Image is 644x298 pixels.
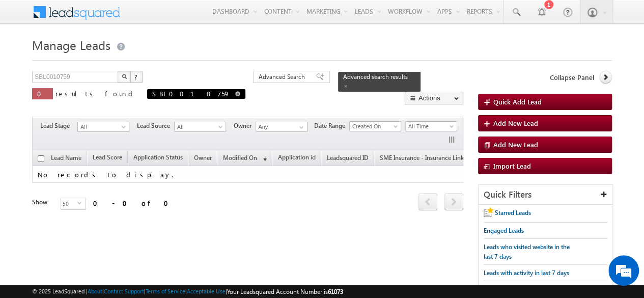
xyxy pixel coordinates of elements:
[328,288,343,295] span: 61073
[418,193,437,210] span: prev
[405,92,463,104] button: Actions
[61,198,77,209] span: 50
[40,121,77,130] span: Lead Stage
[187,288,226,294] a: Acceptable Use
[227,288,343,295] span: Your Leadsquared Account Number is
[550,73,594,82] span: Collapse Panel
[77,201,86,205] span: select
[88,288,102,294] a: About
[37,89,48,98] span: 0
[146,288,185,294] a: Terms of Service
[46,152,87,166] a: Lead Name
[32,166,567,183] td: No records to display.
[32,37,110,53] span: Manage Leads
[493,140,538,149] span: Add New Lead
[484,227,524,234] span: Engaged Leads
[93,197,175,209] div: 0 - 0 of 0
[314,121,349,130] span: Date Range
[479,185,612,205] div: Quick Filters
[93,153,122,161] span: Lead Score
[218,152,272,165] a: Modified On (sorted descending)
[122,74,127,79] img: Search
[55,89,136,98] span: results found
[493,161,531,170] span: Import Lead
[418,194,437,210] a: prev
[493,119,538,127] span: Add New Lead
[152,89,230,98] span: SBL0010759
[88,152,127,165] a: Lead Score
[130,71,143,83] button: ?
[294,122,306,132] a: Show All Items
[17,53,43,67] img: d_60004797649_company_0_60004797649
[256,122,307,132] input: Type to Search
[128,152,188,165] a: Application Status
[322,152,374,166] a: Leadsquared ID
[380,154,464,161] span: SME Insurance - Insurance Link
[223,154,257,161] span: Modified On
[273,152,321,165] a: Application id
[405,121,457,131] a: All Time
[77,122,129,132] a: All
[78,122,126,131] span: All
[133,153,183,161] span: Application Status
[444,194,463,210] a: next
[38,155,44,162] input: Check all records
[350,122,398,131] span: Created On
[194,154,212,161] span: Owner
[32,287,343,296] span: © 2025 LeadSquared | | | | |
[259,154,267,162] span: (sorted descending)
[32,198,52,207] div: Show
[138,229,185,243] em: Start Chat
[278,153,316,161] span: Application id
[444,193,463,210] span: next
[137,121,174,130] span: Lead Source
[484,243,570,260] span: Leads who visited website in the last 7 days
[134,72,139,81] span: ?
[343,73,408,80] span: Advanced search results
[259,72,308,82] span: Advanced Search
[167,5,191,30] div: Minimize live chat window
[175,122,223,131] span: All
[13,94,186,221] textarea: Type your message and hit 'Enter'
[495,209,531,216] span: Starred Leads
[493,97,542,106] span: Quick Add Lead
[349,121,401,131] a: Created On
[53,53,171,67] div: Chat with us now
[234,121,256,130] span: Owner
[484,269,569,277] span: Leads with activity in last 7 days
[406,122,454,131] span: All Time
[104,288,144,294] a: Contact Support
[174,122,226,132] a: All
